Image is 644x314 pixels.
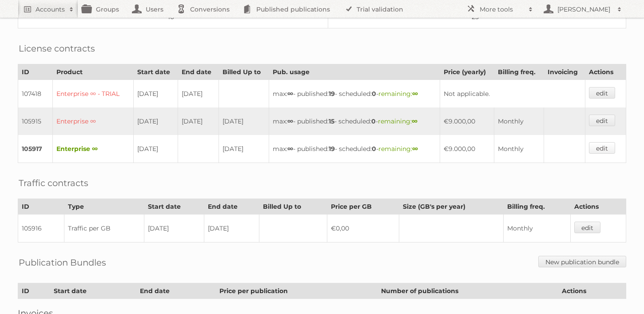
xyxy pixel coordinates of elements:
th: Start date [144,199,204,215]
td: 105916 [18,215,64,242]
td: max: - published: - scheduled: - [269,80,440,108]
td: max: - published: - scheduled: - [269,135,440,163]
strong: ∞ [287,117,293,125]
td: Not applicable. [440,80,585,108]
td: [DATE] [204,215,259,242]
h2: [PERSON_NAME] [555,5,613,14]
strong: 0 [372,145,376,153]
h2: Traffic contracts [19,176,88,190]
td: Enterprise ∞ - TRIAL [52,80,134,108]
span: remaining: [378,90,418,98]
td: [DATE] [134,80,178,108]
h2: Accounts [36,5,65,14]
th: End date [204,199,259,215]
strong: ∞ [412,117,417,125]
td: [DATE] [134,107,178,135]
th: Type [64,199,144,215]
strong: ∞ [412,90,418,98]
strong: ∞ [287,145,293,153]
th: Billed Up to [219,64,269,80]
th: Number of publications [378,283,558,299]
a: edit [589,142,615,154]
td: [DATE] [144,215,204,242]
th: Billing freq. [494,64,544,80]
th: Price (yearly) [440,64,494,80]
td: Enterprise ∞ [52,107,134,135]
strong: 19 [329,145,335,153]
th: ID [18,283,50,299]
strong: ∞ [287,90,293,98]
th: Size (GB's per year) [399,199,504,215]
th: End date [178,64,219,80]
h2: More tools [480,5,524,14]
th: Product [52,64,134,80]
td: [DATE] [219,107,269,135]
td: Monthly [503,215,570,242]
th: Invoicing [544,64,585,80]
td: 105915 [18,107,53,135]
th: Billed Up to [259,199,327,215]
td: Traffic per GB [64,215,144,242]
td: 105917 [18,135,53,163]
td: Monthly [494,107,544,135]
td: [DATE] [134,135,178,163]
td: €9.000,00 [440,135,494,163]
th: Start date [134,64,178,80]
h2: License contracts [19,42,95,55]
td: [DATE] [219,135,269,163]
td: €9.000,00 [440,107,494,135]
td: max: - published: - scheduled: - [269,107,440,135]
th: Pub. usage [269,64,440,80]
th: Price per GB [327,199,399,215]
th: ID [18,64,53,80]
td: €0,00 [327,215,399,242]
h2: Publication Bundles [19,256,106,269]
span: remaining: [378,145,418,153]
strong: 0 [372,90,376,98]
a: edit [574,222,600,233]
th: ID [18,199,64,215]
strong: 15 [329,117,334,125]
strong: 19 [329,90,335,98]
th: Price per publication [215,283,377,299]
th: Start date [50,283,136,299]
th: Actions [585,64,626,80]
a: New publication bundle [538,256,626,267]
th: End date [136,283,216,299]
td: [DATE] [178,107,219,135]
th: Actions [571,199,626,215]
a: edit [589,87,615,99]
strong: 0 [371,117,376,125]
td: Monthly [494,135,544,163]
th: Actions [558,283,626,299]
th: Billing freq. [503,199,570,215]
span: remaining: [378,117,417,125]
td: Enterprise ∞ [52,135,134,163]
td: [DATE] [178,80,219,108]
td: 107418 [18,80,53,108]
strong: ∞ [412,145,418,153]
a: edit [589,115,615,126]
